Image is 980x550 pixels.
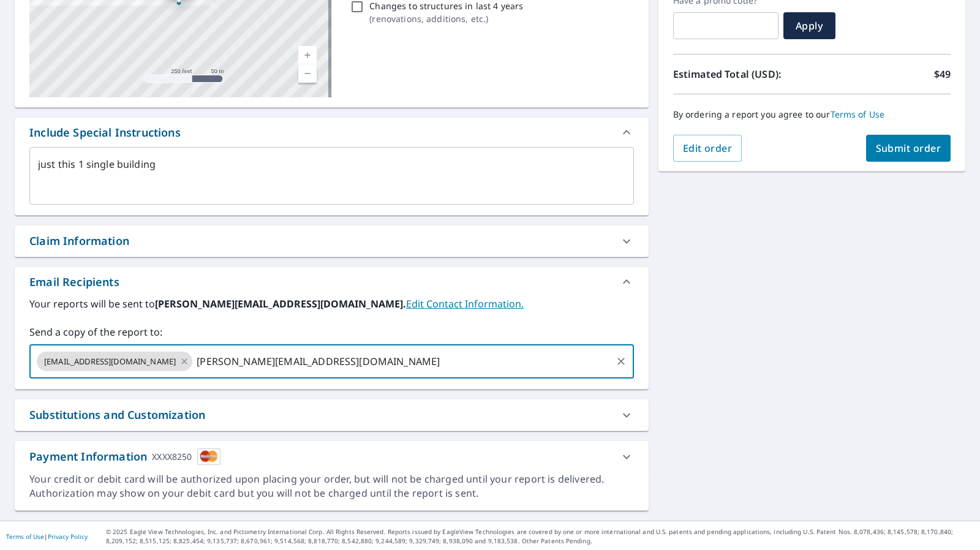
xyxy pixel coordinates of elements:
[29,296,634,311] label: Your reports will be sent to
[155,297,406,311] b: [PERSON_NAME][EMAIL_ADDRESS][DOMAIN_NAME].
[934,67,951,81] p: $49
[15,118,649,147] div: Include Special Instructions
[15,225,649,257] div: Claim Information
[673,67,812,81] p: Estimated Total (USD):
[48,532,88,541] a: Privacy Policy
[29,124,181,141] div: Include Special Instructions
[29,472,634,500] div: Your credit or debit card will be authorized upon placing your order, but will not be charged unt...
[197,448,221,465] img: cardImage
[793,19,826,32] span: Apply
[38,159,625,194] textarea: just this 1 single building
[37,352,192,371] div: [EMAIL_ADDRESS][DOMAIN_NAME]
[15,441,649,472] div: Payment InformationXXXX8250cardImage
[673,109,951,120] p: By ordering a report you agree to our
[29,325,634,339] label: Send a copy of the report to:
[406,297,524,311] a: EditContactInfo
[15,267,649,296] div: Email Recipients
[152,448,192,465] div: XXXX8250
[612,353,630,370] button: Clear
[6,533,88,540] p: |
[29,233,129,249] div: Claim Information
[29,274,119,290] div: Email Recipients
[106,527,974,546] p: © 2025 Eagle View Technologies, Inc. and Pictometry International Corp. All Rights Reserved. Repo...
[683,141,733,155] span: Edit order
[866,135,951,162] button: Submit order
[15,399,649,431] div: Substitutions and Customization
[369,12,523,25] p: ( renovations, additions, etc. )
[29,448,221,465] div: Payment Information
[673,135,742,162] button: Edit order
[876,141,941,155] span: Submit order
[29,407,205,423] div: Substitutions and Customization
[298,64,317,83] a: Current Level 17, Zoom Out
[6,532,44,541] a: Terms of Use
[831,108,885,120] a: Terms of Use
[298,46,317,64] a: Current Level 17, Zoom In
[37,356,183,367] span: [EMAIL_ADDRESS][DOMAIN_NAME]
[783,12,835,39] button: Apply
